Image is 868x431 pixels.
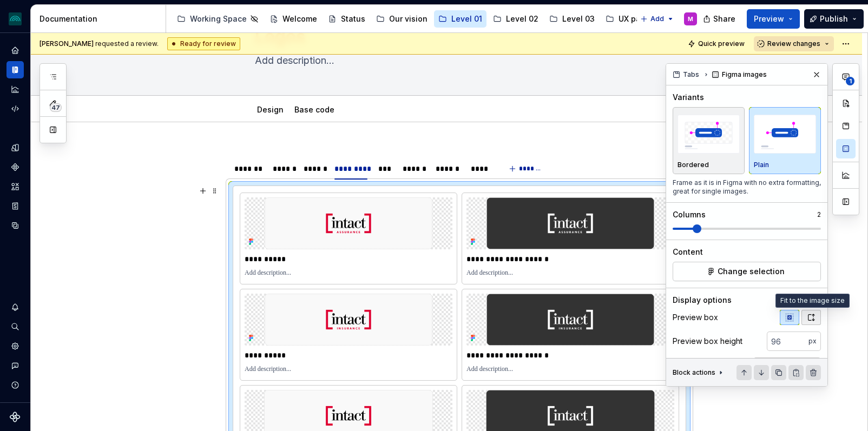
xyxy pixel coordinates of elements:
[372,10,432,28] a: Our vision
[6,178,24,195] a: Assets
[767,39,820,48] span: Review changes
[451,14,482,24] div: Level 01
[341,14,365,24] div: Status
[6,158,24,176] a: Components
[754,14,784,24] span: Preview
[685,36,749,51] button: Quick preview
[265,10,321,28] a: Welcome
[50,103,62,112] span: 47
[389,14,428,24] div: Our vision
[173,8,635,30] div: Page tree
[10,412,21,422] svg: Supernova Logo
[434,10,486,28] a: Level 01
[324,10,370,28] a: Status
[6,217,24,234] a: Data sources
[40,14,161,24] div: Documentation
[804,9,864,29] button: Publish
[601,10,667,28] a: UX patterns
[698,39,745,48] span: Quick preview
[167,37,240,50] div: Ready for review
[253,98,288,121] div: Design
[290,98,339,121] div: Base code
[6,42,24,59] a: Home
[698,9,742,29] button: Share
[6,299,24,316] button: Notifications
[6,81,24,98] a: Analytics
[190,14,247,24] div: Working Space
[506,14,538,24] div: Level 02
[754,36,834,51] button: Review changes
[747,9,800,29] button: Preview
[6,197,24,215] a: Storybook stories
[6,100,24,117] a: Code automation
[257,105,284,114] a: Design
[6,61,24,78] a: Documentation
[619,14,663,24] div: UX patterns
[637,11,678,26] button: Add
[489,10,543,28] a: Level 02
[40,39,159,48] span: requested a review.
[545,10,599,28] a: Level 03
[294,105,334,114] a: Base code
[173,10,263,28] a: Working Space
[6,139,24,156] a: Design tokens
[775,294,850,308] div: Fit to the image size
[282,14,317,24] div: Welcome
[9,12,22,25] img: 418c6d47-6da6-4103-8b13-b5999f8989a1.png
[650,15,664,23] span: Add
[6,357,24,374] button: Contact support
[713,14,735,24] span: Share
[6,318,24,335] button: Search ⌘K
[688,15,693,23] div: M
[6,337,24,355] a: Settings
[40,39,94,48] span: [PERSON_NAME]
[820,14,848,24] span: Publish
[562,14,595,24] div: Level 03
